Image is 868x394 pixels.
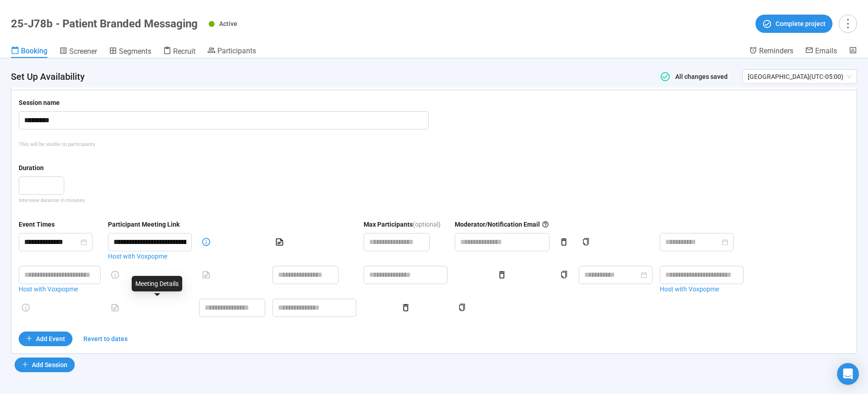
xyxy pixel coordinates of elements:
div: Duration [19,163,44,173]
span: Booking [21,47,47,55]
a: Reminders [749,46,793,57]
a: Booking [11,46,47,58]
span: plus [22,361,28,368]
div: Max Participants [364,219,413,229]
div: Moderator/Notification Email [455,219,550,229]
div: Open Intercom Messenger [837,363,859,385]
div: Participant Meeting Link [108,219,180,229]
div: Event Times [19,219,55,229]
span: Reminders [759,47,793,55]
a: Screener [59,46,97,58]
div: Meeting Details [132,276,182,291]
a: Emails [805,46,837,57]
button: copy [579,235,593,249]
div: Session name [19,98,60,108]
span: copy [458,304,466,311]
span: Recruit [173,47,195,56]
span: plus [26,335,32,342]
div: This will be visible to participants [19,140,849,148]
button: plusAdd Session [15,358,75,372]
span: Active [219,20,237,27]
a: Host with Voxpopme [19,284,101,294]
a: Participants [207,46,256,57]
span: more [842,17,854,30]
a: Segments [109,46,151,58]
span: Revert to dates [83,334,128,344]
button: copy [557,268,571,282]
span: copy [560,271,568,278]
span: Complete project [776,19,826,29]
span: [GEOGRAPHIC_DATA] ( UTC-05:00 ) [748,70,852,83]
span: Participants [217,47,256,55]
span: copy [582,238,590,245]
span: Screener [69,47,97,56]
span: All changes saved [671,73,728,80]
a: Host with Voxpopme [108,251,192,261]
h1: 25-J78b - Patient Branded Messaging [11,17,198,30]
button: copy [455,301,469,315]
span: Emails [815,47,837,55]
button: plusAdd Event [19,332,72,346]
h4: Set Up Availability [11,70,647,83]
a: Host with Voxpopme [660,284,744,294]
span: Add Session [32,360,67,370]
div: Interview duration in minutes [19,197,849,204]
span: Segments [119,47,151,56]
button: Revert to dates [76,332,135,346]
a: Recruit [163,46,195,58]
span: Add Event [36,334,65,344]
span: (optional) [413,219,441,229]
button: more [839,15,857,33]
button: Complete project [755,15,832,33]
